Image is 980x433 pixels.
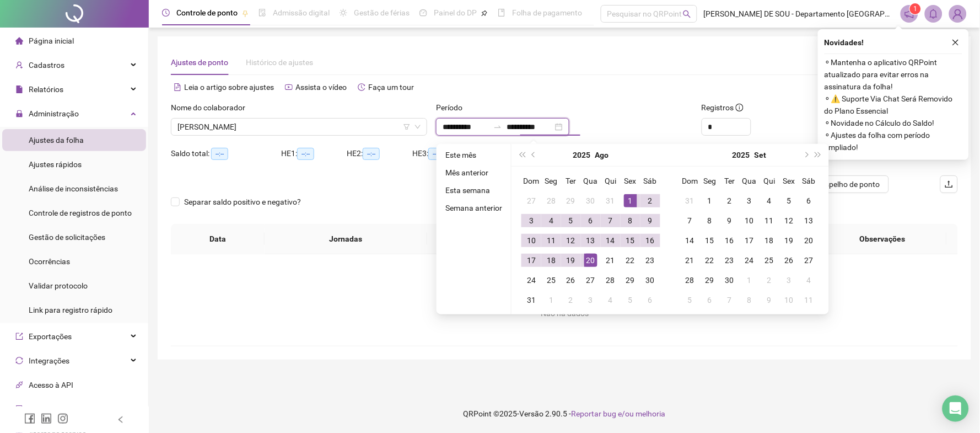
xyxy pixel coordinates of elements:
[825,36,864,49] span: Novidades !
[779,270,799,290] td: 2025-10-03
[779,231,799,250] td: 2025-09-19
[621,211,640,231] td: 2025-08-08
[564,194,578,207] div: 29
[945,180,954,189] span: upload
[779,250,799,270] td: 2025-09-26
[545,194,558,207] div: 28
[624,254,637,267] div: 22
[297,148,314,160] span: --:--
[723,254,736,267] div: 23
[640,211,660,231] td: 2025-08-09
[640,231,660,250] td: 2025-08-16
[779,191,799,211] td: 2025-09-05
[803,214,816,227] div: 13
[29,209,132,217] span: Controle de registros de ponto
[703,194,717,207] div: 1
[564,214,578,227] div: 5
[545,234,558,247] div: 11
[29,160,82,169] span: Ajustes rápidos
[601,191,621,211] td: 2025-07-31
[541,250,561,270] td: 2025-08-18
[740,211,760,231] td: 2025-09-10
[952,39,960,46] span: close
[700,191,720,211] td: 2025-09-01
[516,144,528,166] button: super-prev-year
[740,270,760,290] td: 2025-10-01
[683,293,697,307] div: 5
[428,148,445,160] span: --:--
[595,144,609,166] button: month panel
[723,274,736,287] div: 30
[799,211,819,231] td: 2025-09-13
[683,254,697,267] div: 21
[541,290,561,310] td: 2025-09-01
[621,290,640,310] td: 2025-09-05
[521,250,541,270] td: 2025-08-17
[700,231,720,250] td: 2025-09-15
[601,171,621,191] th: Qui
[929,9,939,19] span: bell
[581,171,601,191] th: Qua
[29,332,72,341] span: Exportações
[825,129,962,153] span: ⚬ Ajustes da folha com período ampliado!
[743,234,756,247] div: 17
[29,381,73,389] span: Acesso à API
[601,211,621,231] td: 2025-08-07
[436,101,470,114] label: Período
[783,194,796,207] div: 5
[740,290,760,310] td: 2025-10-08
[740,171,760,191] th: Qua
[760,171,779,191] th: Qui
[521,171,541,191] th: Dom
[211,148,228,160] span: --:--
[358,83,365,91] span: history
[644,214,657,227] div: 9
[819,224,947,254] th: Observações
[760,231,779,250] td: 2025-09-18
[259,9,266,17] span: file-done
[403,124,410,130] span: filter
[340,9,347,17] span: sun
[573,144,591,166] button: year panel
[521,270,541,290] td: 2025-08-24
[177,119,421,135] span: GUILHERME GIL FERREIRA SANTOS
[621,231,640,250] td: 2025-08-15
[760,211,779,231] td: 2025-09-11
[700,290,720,310] td: 2025-10-06
[723,194,736,207] div: 2
[743,254,756,267] div: 24
[799,250,819,270] td: 2025-09-27
[493,122,502,131] span: swap-right
[763,194,776,207] div: 4
[525,194,538,207] div: 27
[621,250,640,270] td: 2025-08-22
[584,234,597,247] div: 13
[703,254,717,267] div: 22
[640,290,660,310] td: 2025-09-06
[520,409,544,418] span: Versão
[434,8,477,17] span: Painel do DP
[246,58,313,67] span: Histórico de ajustes
[541,191,561,211] td: 2025-07-28
[581,191,601,211] td: 2025-07-30
[760,191,779,211] td: 2025-09-04
[812,144,825,166] button: super-next-year
[15,333,23,340] span: export
[242,10,249,17] span: pushpin
[29,85,63,94] span: Relatórios
[528,144,540,166] button: prev-year
[15,61,23,69] span: user-add
[720,250,740,270] td: 2025-09-23
[584,194,597,207] div: 30
[545,274,558,287] div: 25
[644,194,657,207] div: 2
[825,117,962,129] span: ⚬ Novidade no Cálculo do Saldo!
[720,211,740,231] td: 2025-09-09
[171,224,265,254] th: Data
[683,214,697,227] div: 7
[363,148,380,160] span: --:--
[584,274,597,287] div: 27
[347,147,412,160] div: HE 2:
[723,234,736,247] div: 16
[683,234,697,247] div: 14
